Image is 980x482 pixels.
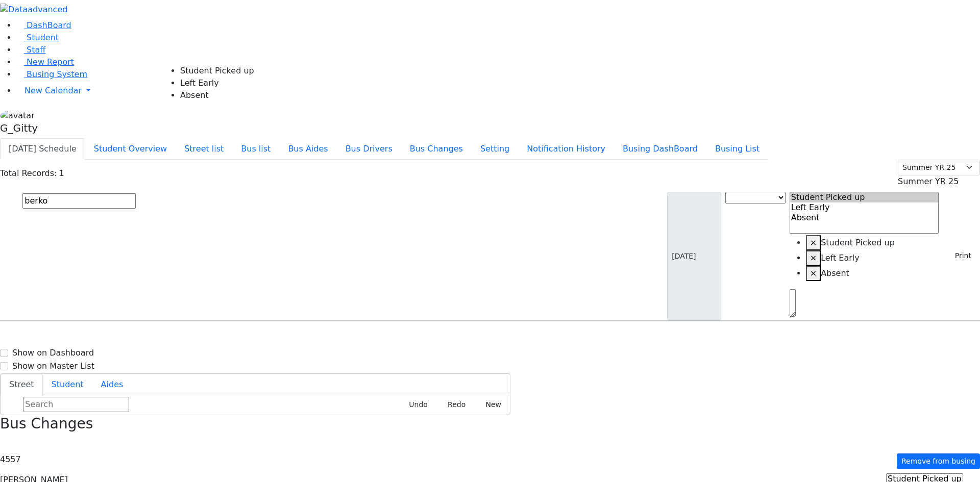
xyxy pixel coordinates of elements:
button: Remove item [806,250,821,266]
a: DashBoard [16,20,71,30]
span: Student Picked up [821,238,895,247]
li: Student Picked up [806,235,939,250]
span: × [810,238,817,247]
span: DashBoard [27,20,71,30]
li: Absent [180,89,254,102]
li: Left Early [180,77,254,89]
option: Student Picked up [790,192,939,202]
button: Bus Changes [401,138,472,160]
button: Student Overview [85,138,176,160]
textarea: Search [790,289,796,317]
button: Street [1,374,43,395]
span: Staff [27,45,45,55]
div: Street [1,395,510,415]
li: Left Early [806,250,939,266]
a: Student [16,33,59,42]
span: Left Early [821,253,860,263]
span: Summer YR 25 [898,176,959,186]
span: × [810,253,817,263]
span: New Report [27,57,74,67]
span: Absent [821,268,849,278]
label: Show on Dashboard [12,347,94,359]
span: × [810,268,817,278]
option: Absent [790,213,939,223]
button: Student [43,374,92,395]
a: New Calendar [16,81,980,101]
button: Notification History [518,138,614,160]
a: New Report [16,57,74,67]
select: Default select example [898,160,980,175]
span: Student [27,33,59,42]
li: Absent [806,266,939,281]
span: Busing System [27,69,87,79]
button: Busing List [706,138,768,160]
button: Bus Drivers [337,138,401,160]
button: Print [943,248,976,264]
button: Bus list [232,138,279,160]
a: Staff [16,45,45,55]
button: New [474,397,506,413]
label: Show on Master List [12,360,94,372]
input: Search [22,193,136,209]
button: Busing DashBoard [614,138,706,160]
button: Undo [398,397,432,413]
input: Search [23,397,129,412]
span: 1 [59,168,64,178]
button: Aides [92,374,132,395]
li: Student Picked up [180,65,254,77]
button: Remove item [806,235,821,250]
button: Remove from busing [897,453,980,469]
button: Remove item [806,266,821,281]
button: Street list [176,138,232,160]
button: Redo [436,397,470,413]
span: New Calendar [24,86,82,95]
button: Bus Aides [279,138,336,160]
option: Left Early [790,202,939,213]
button: Setting [472,138,518,160]
a: Busing System [16,69,87,79]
